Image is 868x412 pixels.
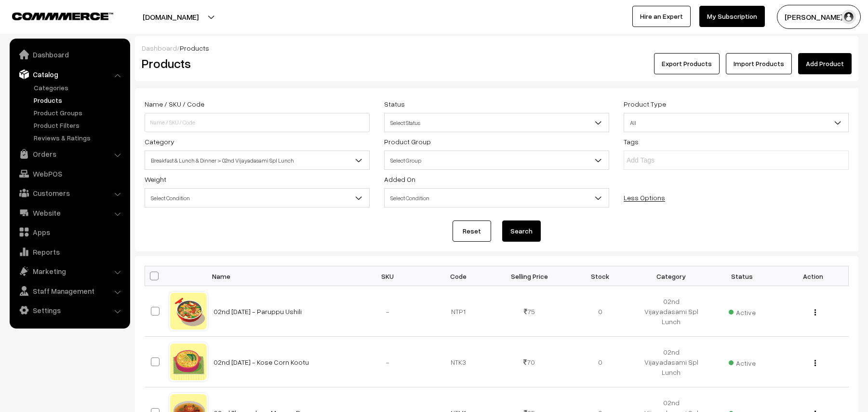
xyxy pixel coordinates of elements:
span: Select Condition [385,190,609,206]
span: All [624,114,848,131]
label: Weight [145,174,166,184]
label: Added On [384,174,415,184]
span: Select Status [384,113,609,132]
button: Search [502,220,541,242]
span: Active [729,305,756,317]
label: Tags [624,137,639,147]
span: Breakfast & Lunch & Dinner > 02nd Vijayadasami Spl Lunch [145,151,370,170]
a: COMMMERCE [12,10,96,21]
a: Settings [12,302,127,319]
a: Orders [12,145,127,163]
a: Add Product [798,53,852,74]
td: 0 [565,337,636,387]
td: 0 [565,286,636,337]
span: Select Condition [145,188,370,207]
a: Categories [31,82,127,93]
img: Menu [815,309,816,316]
th: Category [636,266,707,286]
th: Selling Price [494,266,565,286]
td: 02nd Vijayadasami Spl Lunch [636,286,707,337]
td: - [352,286,423,337]
label: Status [384,99,405,109]
th: Code [423,266,494,286]
th: Status [707,266,777,286]
span: Select Group [385,152,609,169]
h2: Products [142,56,369,71]
a: Reviews & Ratings [31,133,127,143]
a: 02nd [DATE] - Paruppu Ushili [214,307,302,316]
a: Reset [453,220,491,242]
a: Product Groups [31,108,127,118]
td: - [352,337,423,387]
a: Website [12,204,127,221]
span: Select Status [385,114,609,131]
input: Name / SKU / Code [145,113,370,132]
a: Hire an Expert [632,6,691,27]
a: Dashboard [12,46,127,63]
a: Products [31,95,127,105]
th: Stock [565,266,636,286]
span: Select Condition [384,188,609,207]
label: Name / SKU / Code [145,99,204,109]
th: Name [208,266,352,286]
a: Customers [12,184,127,202]
a: Less Options [624,193,665,202]
span: Select Condition [145,190,369,206]
a: 02nd [DATE] - Kose Corn Kootu [214,358,309,366]
a: Catalog [12,66,127,83]
a: Staff Management [12,282,127,300]
div: / [142,43,852,53]
td: 75 [494,286,565,337]
td: NTK3 [423,337,494,387]
a: WebPOS [12,165,127,182]
label: Category [145,137,174,147]
img: user [841,10,856,24]
label: Product Type [624,99,666,109]
th: SKU [352,266,423,286]
span: Active [729,356,756,368]
input: Add Tags [627,155,711,165]
img: Menu [815,360,816,366]
a: Dashboard [142,44,177,52]
a: Marketing [12,262,127,280]
td: 70 [494,337,565,387]
a: Reports [12,243,127,261]
td: NTP1 [423,286,494,337]
a: My Subscription [699,6,765,27]
span: Products [180,44,209,52]
span: All [624,113,849,132]
button: Export Products [654,53,720,74]
a: Import Products [726,53,792,74]
td: 02nd Vijayadasami Spl Lunch [636,337,707,387]
span: Breakfast & Lunch & Dinner > 02nd Vijayadasami Spl Lunch [145,152,369,169]
a: Apps [12,223,127,241]
img: COMMMERCE [12,13,113,20]
span: Select Group [384,151,609,170]
button: [PERSON_NAME] s… [777,5,861,29]
a: Product Filters [31,120,127,130]
label: Product Group [384,137,431,147]
button: [DOMAIN_NAME] [109,5,232,29]
th: Action [777,266,848,286]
